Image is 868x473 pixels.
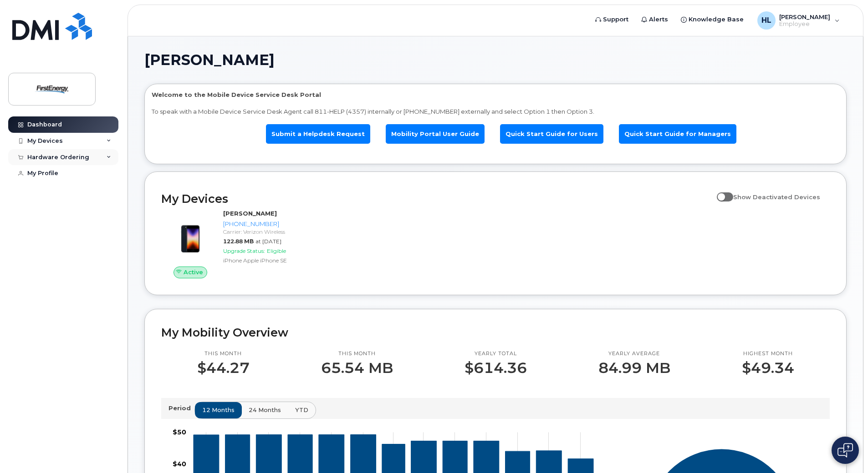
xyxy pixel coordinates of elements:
img: image20231002-3703462-10zne2t.jpeg [168,214,212,257]
p: Yearly average [598,350,670,357]
p: This month [197,350,250,357]
a: Active[PERSON_NAME][PHONE_NUMBER]Carrier: Verizon Wireless122.88 MBat [DATE]Upgrade Status:Eligib... [161,209,320,278]
span: Upgrade Status: [223,247,265,254]
span: 122.88 MB [223,238,254,245]
a: Mobility Portal User Guide [386,124,485,144]
h2: My Devices [161,192,712,206]
p: $44.27 [197,360,250,376]
p: $614.36 [465,360,527,376]
input: Show Deactivated Devices [717,188,724,196]
span: at [DATE] [255,238,281,245]
span: Eligible [267,247,286,254]
tspan: $40 [173,460,186,468]
a: Quick Start Guide for Users [500,124,603,144]
p: This month [321,350,393,357]
p: Welcome to the Mobile Device Service Desk Portal [152,91,839,99]
a: Submit a Helpdesk Request [266,124,370,144]
span: YTD [295,406,308,414]
p: 65.54 MB [321,360,393,376]
div: iPhone Apple iPhone SE [223,257,317,264]
div: Carrier: Verizon Wireless [223,228,317,236]
span: Active [184,268,203,277]
p: 84.99 MB [598,360,670,376]
a: Quick Start Guide for Managers [619,124,736,144]
img: Open chat [837,443,853,458]
p: Yearly total [465,350,527,357]
h2: My Mobility Overview [161,326,830,339]
tspan: $50 [173,428,186,437]
strong: [PERSON_NAME] [223,210,277,217]
p: $49.34 [742,360,794,376]
span: Show Deactivated Devices [733,193,820,201]
span: [PERSON_NAME] [144,53,275,67]
p: To speak with a Mobile Device Service Desk Agent call 811-HELP (4357) internally or [PHONE_NUMBER... [152,107,839,116]
div: [PHONE_NUMBER] [223,220,317,228]
p: Highest month [742,350,794,357]
p: Period [168,404,194,413]
span: 24 months [249,406,281,414]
